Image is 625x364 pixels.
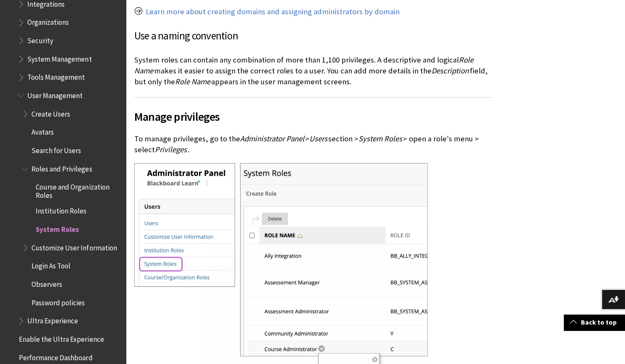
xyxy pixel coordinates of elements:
[31,277,62,289] span: Observers
[27,314,78,325] span: Ultra Experience
[155,145,187,154] span: Privileges
[19,351,92,362] span: Performance Dashboard
[134,108,492,125] span: Manage privileges
[27,88,83,100] span: User Management
[36,222,79,234] span: System Roles
[31,125,54,137] span: Avatars
[31,296,85,307] span: Password policies
[27,16,69,27] span: Organizations
[175,77,210,86] span: Role Name
[31,162,92,173] span: Roles and Privileges
[564,315,625,330] a: Back to top
[31,107,70,118] span: Create Users
[134,55,492,88] p: System roles can contain any combination of more than 1,100 privileges. A descriptive and logical...
[36,204,86,216] span: Institution Roles
[146,7,400,17] a: Learn more about creating domains and assigning administrators by domain
[240,134,304,143] span: Administrator Panel
[358,134,402,143] span: System Roles
[19,332,104,343] span: Enable the Ultra Experience
[134,55,473,75] span: Role Name
[27,52,92,63] span: System Management
[31,259,71,270] span: Login As Tool
[31,241,117,252] span: Customize User Information
[134,28,492,44] h3: Use a naming convention
[31,143,81,155] span: Search for Users
[36,180,120,200] span: Course and Organization Roles
[309,134,327,143] span: Users
[27,70,85,82] span: Tools Management
[431,66,469,75] span: Description
[27,34,53,45] span: Security
[134,133,492,155] p: To manage privileges, go to the > section > > open a role's menu > select .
